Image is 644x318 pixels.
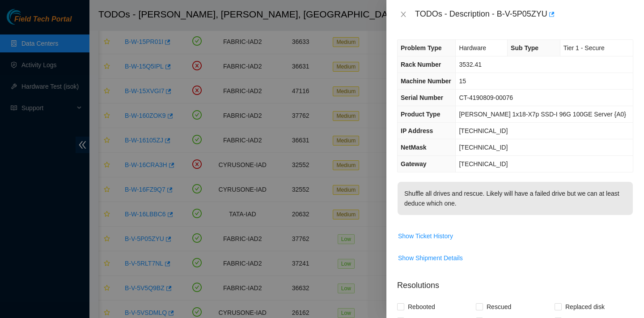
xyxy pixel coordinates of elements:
span: Rescued [483,300,515,314]
p: Shuffle all drives and rescue. Likely will have a failed drive but we can at least deduce which one. [398,182,633,215]
span: Gateway [401,160,427,168]
button: Show Ticket History [398,229,453,243]
span: [TECHNICAL_ID] [459,144,508,151]
span: 15 [459,77,466,85]
span: Problem Type [401,44,442,52]
button: Show Shipment Details [398,251,463,265]
span: [TECHNICAL_ID] [459,160,508,168]
span: Rack Number [401,61,441,68]
span: Replaced disk [562,300,608,314]
span: Product Type [401,111,440,118]
p: Resolutions [397,272,633,292]
span: Hardware [459,44,486,52]
span: close [400,11,407,18]
span: [PERSON_NAME] 1x18-X7p SSD-I 96G 100GE Server {A0} [459,111,626,118]
span: Rebooted [404,300,439,314]
span: Show Shipment Details [398,253,463,263]
span: Show Ticket History [398,231,453,241]
span: [TECHNICAL_ID] [459,127,508,134]
span: IP Address [401,127,433,134]
span: 3532.41 [459,61,482,68]
span: NetMask [401,144,427,151]
button: Close [397,10,410,19]
span: Tier 1 - Secure [563,44,605,52]
span: Sub Type [511,44,538,52]
span: Serial Number [401,94,443,101]
span: Machine Number [401,77,451,85]
span: CT-4190809-00076 [459,94,513,101]
div: TODOs - Description - B-V-5P05ZYU [415,7,633,21]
